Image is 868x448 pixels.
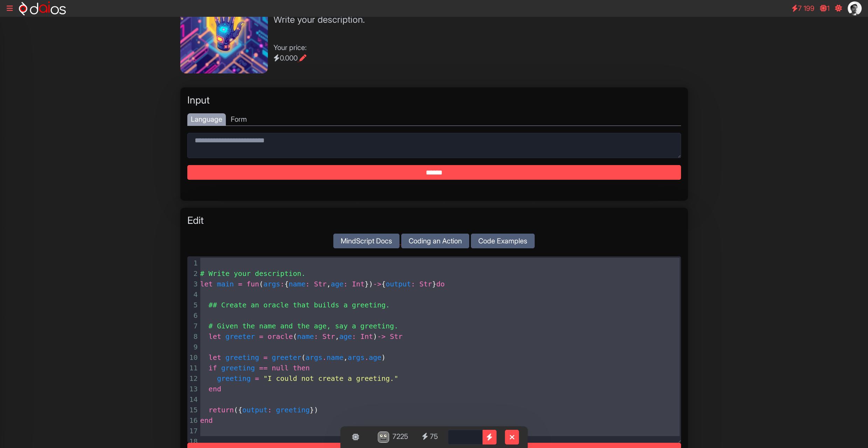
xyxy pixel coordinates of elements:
[217,280,234,288] span: main
[187,215,681,227] h2: Edit
[272,364,289,372] span: null
[268,332,293,341] span: oracle
[225,332,255,341] span: greeter
[225,353,259,362] span: greeting
[348,353,364,362] span: args
[263,280,280,288] span: args
[369,353,381,362] span: age
[306,353,322,362] span: args
[200,269,306,278] span: # Write your description.
[187,415,199,426] div: 16
[419,280,432,288] span: Str
[187,342,199,352] div: 9
[259,364,268,372] span: ==
[322,353,327,362] span: .
[209,301,390,309] span: ## Create an oracle that builds a greeting.
[200,332,403,341] span: ( , )
[209,364,217,372] span: if
[352,332,356,341] span: :
[297,332,314,341] span: name
[817,1,833,15] a: 1
[209,406,234,414] span: return
[187,289,199,300] div: 4
[314,332,318,341] span: :
[238,280,242,288] span: =
[331,280,343,288] span: age
[187,279,199,289] div: 3
[259,332,263,341] span: =
[289,280,305,288] span: name
[333,237,401,245] a: MindScript Docs
[827,4,829,13] span: 1
[263,374,398,383] span: "I could not create a greeting."
[280,280,284,288] span: :
[209,322,398,330] span: # Given the name and the age, say a greeting.
[209,353,221,362] span: let
[187,363,199,373] div: 11
[187,373,199,384] div: 12
[314,280,327,288] span: Str
[386,280,411,288] span: output
[187,268,199,279] div: 2
[411,280,415,288] span: :
[221,364,255,372] span: greeting
[401,234,469,248] button: Coding an Action
[272,353,301,362] span: greeter
[187,94,681,106] h2: Input
[217,374,251,383] span: greeting
[377,332,386,341] span: ->
[848,1,862,15] img: citations
[200,280,445,288] span: ( { , }) { }
[273,53,365,63] div: 0.000
[187,258,199,268] div: 1
[390,332,402,341] span: Str
[246,280,259,288] span: fun
[200,280,213,288] span: let
[187,321,199,331] div: 7
[255,374,259,383] span: =
[471,237,535,245] a: Code Examples
[187,113,226,126] div: Language
[293,364,310,372] span: then
[187,331,199,342] div: 8
[306,280,310,288] span: :
[209,385,221,393] span: end
[333,234,400,248] button: MindScript Docs
[322,332,335,341] span: Str
[788,1,818,15] a: 7 199
[187,310,199,321] div: 6
[327,353,343,362] span: name
[263,353,268,362] span: =
[339,332,352,341] span: age
[268,406,272,414] span: :
[373,280,381,288] span: ->
[471,234,535,248] button: Code Examples
[352,280,364,288] span: Int
[200,416,213,425] span: end
[187,405,199,415] div: 15
[209,332,221,341] span: let
[200,353,386,362] span: ( , )
[242,406,268,414] span: output
[436,280,445,288] span: do
[343,280,348,288] span: :
[187,394,199,405] div: 14
[187,436,199,447] div: 18
[364,353,369,362] span: .
[187,300,199,310] div: 5
[187,426,199,436] div: 17
[187,352,199,363] div: 10
[19,1,66,15] img: logo-neg-h.svg
[187,384,199,394] div: 13
[798,4,814,13] span: 7 199
[276,406,310,414] span: greeting
[273,14,365,25] h3: Write your description.
[200,406,318,414] span: ({ })
[360,332,373,341] span: Int
[273,42,365,63] div: Your price:
[227,113,250,126] div: Form
[401,237,469,245] a: Coding an Action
